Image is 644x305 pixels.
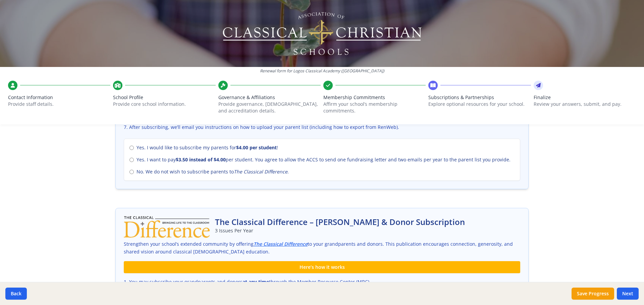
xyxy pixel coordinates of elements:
[222,10,423,57] img: Logo
[617,288,639,300] button: Next
[428,101,531,107] p: Explore optional resources for your school.
[5,288,27,300] button: Back
[137,144,278,151] span: Yes. I would like to subscribe my parents for !
[124,261,520,273] div: Here’s how it works
[254,240,308,248] a: The Classical Difference
[215,217,465,227] h2: The Classical Difference – [PERSON_NAME] & Donor Subscription
[124,216,210,238] img: The Classical Difference
[236,144,277,151] strong: $4.00 per student
[137,168,289,175] span: No. We do not wish to subscribe parents to .
[137,156,511,163] span: Yes. I want to pay per student. You agree to allow the ACCS to send one fundraising letter and tw...
[572,288,614,300] button: Save Progress
[124,279,520,285] li: You may subscribe your grandparents and donors through the Member Resource Center (MRC).
[124,240,520,256] p: Strengthen your school’s extended community by offering to your grandparents and donors. This pub...
[323,101,426,114] p: Affirm your school’s membership commitments.
[534,94,636,101] span: Finalize
[129,158,134,162] input: Yes. I want to pay$3.50 instead of $4.00per student. You agree to allow the ACCS to send one fund...
[323,94,426,101] span: Membership Commitments
[218,94,321,101] span: Governance & Affiliations
[534,101,636,107] p: Review your answers, submit, and pay.
[8,94,110,101] span: Contact Information
[113,94,215,101] span: School Profile
[129,146,134,150] input: Yes. I would like to subscribe my parents for$4.00 per student!
[176,156,226,163] strong: $3.50 instead of $4.00
[428,94,531,101] span: Subscriptions & Partnerships
[129,170,134,174] input: No. We do not wish to subscribe parents toThe Classical Difference.
[113,101,215,107] p: Provide core school information.
[234,168,287,175] em: The Classical Difference
[243,279,269,285] strong: at any time
[215,227,465,234] p: 3 Issues Per Year
[218,101,321,114] p: Provide governance, [DEMOGRAPHIC_DATA], and accreditation details.
[8,101,110,107] p: Provide staff details.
